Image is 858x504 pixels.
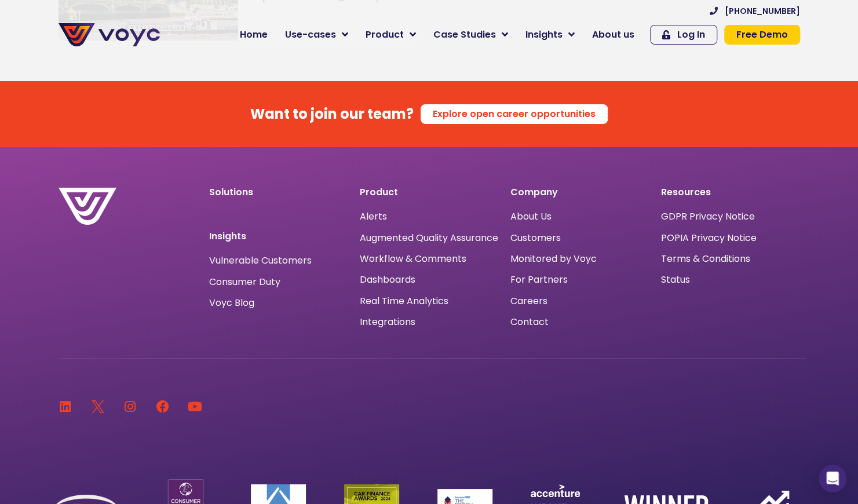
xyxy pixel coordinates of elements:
span: Product [366,28,404,42]
a: Case Studies [425,23,517,46]
span: Use-cases [285,28,336,42]
a: Product [357,23,425,46]
a: Explore open career opportunities [421,104,608,124]
a: Solutions [209,185,253,199]
span: [PHONE_NUMBER] [725,7,800,15]
h4: Want to join our team? [250,106,414,123]
div: Open Intercom Messenger [819,465,846,492]
a: Insights [517,23,583,46]
span: Case Studies [433,28,496,42]
a: Use-cases [276,23,357,46]
p: Resources [661,188,800,197]
a: [PHONE_NUMBER] [710,7,800,15]
a: Augmented Quality Assurance [360,232,498,243]
span: Insights [525,28,563,42]
img: voyc-full-logo [59,23,160,46]
a: Vulnerable Customers [209,256,312,265]
span: Home [240,28,268,42]
a: Log In [650,25,717,45]
span: About us [592,28,634,42]
a: Home [231,23,276,46]
p: Product [360,188,499,197]
a: Free Demo [724,25,800,45]
span: Log In [677,30,705,39]
p: Insights [209,232,348,241]
span: Explore open career opportunities [433,109,596,119]
span: Free Demo [736,30,788,39]
p: Company [510,188,649,197]
a: About us [583,23,643,46]
a: Consumer Duty [209,277,280,287]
